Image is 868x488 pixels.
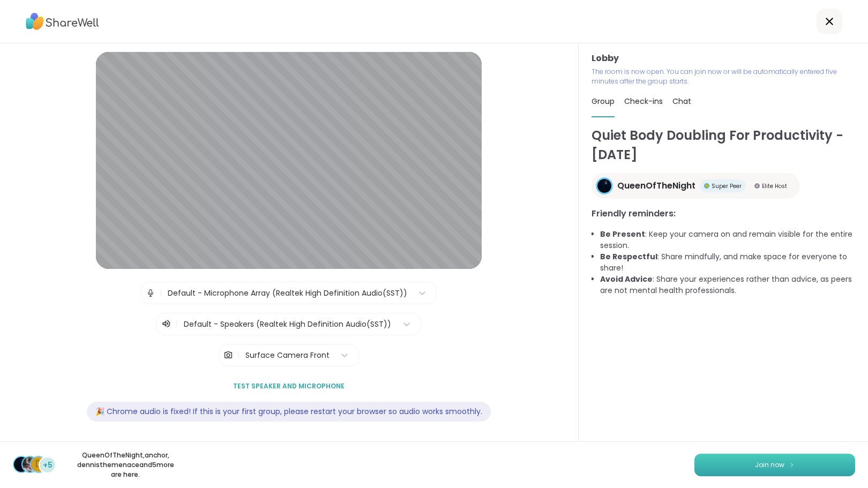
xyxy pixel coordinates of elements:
[704,183,709,189] img: Super Peer
[762,182,787,190] span: Elite Host
[87,402,491,422] div: 🎉 Chrome audio is fixed! If this is your first group, please restart your browser so audio works ...
[35,457,42,471] span: d
[237,344,240,366] span: |
[600,229,855,251] li: : Keep your camera on and remain visible for the entire session.
[600,251,855,274] li: : Share mindfully, and make space for everyone to share!
[592,126,855,164] h1: Quiet Body Doubling For Productivity - [DATE]
[245,350,330,361] div: Surface Camera Front
[168,288,407,299] div: Default - Microphone Array (Realtek High Definition Audio(SST))
[617,179,695,192] span: QueenOfTheNight
[65,451,185,479] p: QueenOfTheNight , anchor , dennisthemenace and 5 more are here.
[754,183,760,189] img: Elite Host
[43,460,53,471] span: +5
[600,274,855,296] li: : Share your experiences rather than advice, as peers are not mental health professionals.
[592,173,800,199] a: QueenOfTheNightQueenOfTheNightSuper PeerSuper PeerElite HostElite Host
[26,9,99,34] img: ShareWell Logo
[600,229,645,239] b: Be Present
[694,454,855,476] button: Join now
[233,381,345,391] span: Test speaker and microphone
[755,460,784,470] span: Join now
[23,457,38,472] img: anchor
[600,251,657,262] b: Be Respectful
[789,462,795,468] img: ShareWell Logomark
[712,182,742,190] span: Super Peer
[146,282,155,304] img: Microphone
[223,344,233,366] img: Camera
[592,52,855,65] h3: Lobby
[229,375,349,397] button: Test speaker and microphone
[14,457,29,472] img: QueenOfTheNight
[600,274,653,284] b: Avoid Advice
[597,179,611,193] img: QueenOfTheNight
[160,282,162,304] span: |
[176,318,178,331] span: |
[592,96,615,107] span: Group
[624,96,663,107] span: Check-ins
[592,67,855,86] p: The room is now open. You can join now or will be automatically entered five minutes after the gr...
[592,207,855,220] h3: Friendly reminders:
[672,96,691,107] span: Chat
